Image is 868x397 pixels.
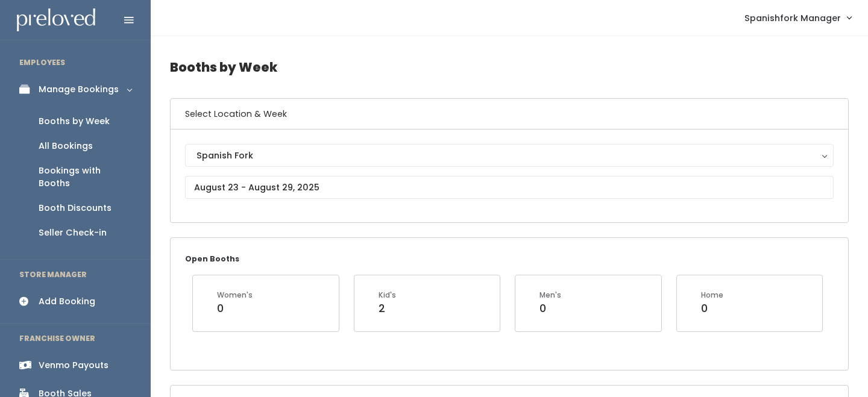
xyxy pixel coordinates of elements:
[701,290,723,301] div: Home
[39,227,107,239] div: Seller Check-in
[197,149,822,162] div: Spanish Fork
[39,115,110,128] div: Booths by Week
[379,290,396,301] div: Kid's
[539,290,561,301] div: Men's
[171,99,848,130] h6: Select Location & Week
[39,295,95,308] div: Add Booking
[39,164,131,190] div: Bookings with Booths
[379,301,396,316] div: 2
[185,176,834,199] input: August 23 - August 29, 2025
[217,301,253,316] div: 0
[170,51,849,84] h4: Booths by Week
[539,301,561,316] div: 0
[701,301,723,316] div: 0
[39,140,93,152] div: All Bookings
[39,83,119,96] div: Manage Bookings
[185,144,834,167] button: Spanish Fork
[732,5,863,31] a: Spanishfork Manager
[217,290,253,301] div: Women's
[17,8,95,32] img: preloved logo
[744,11,841,25] span: Spanishfork Manager
[39,359,108,372] div: Venmo Payouts
[185,254,239,264] small: Open Booths
[39,202,112,214] div: Booth Discounts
